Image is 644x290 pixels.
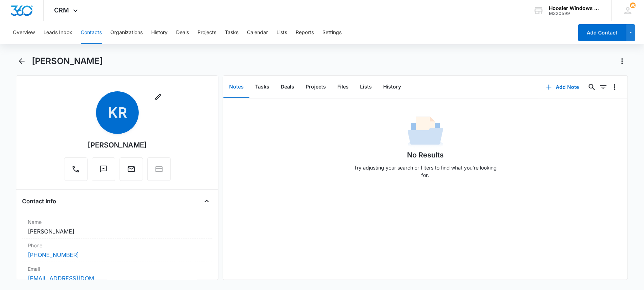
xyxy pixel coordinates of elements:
[64,157,88,181] button: Call
[81,21,102,44] button: Contacts
[549,5,601,11] div: account name
[22,262,212,286] div: Email[EMAIL_ADDRESS][DOMAIN_NAME]
[201,195,212,207] button: Close
[276,21,287,44] button: Lists
[96,91,139,134] span: KR
[16,55,27,67] button: Back
[28,218,207,226] label: Name
[13,21,35,44] button: Overview
[578,24,626,41] button: Add Contact
[598,81,609,93] button: Filters
[28,274,99,283] a: [EMAIL_ADDRESS][DOMAIN_NAME]
[630,2,636,8] div: notifications count
[32,56,103,66] h1: [PERSON_NAME]
[151,21,168,44] button: History
[407,150,444,160] h1: No Results
[92,157,115,181] button: Text
[322,21,342,44] button: Settings
[197,21,216,44] button: Projects
[28,227,207,236] dd: [PERSON_NAME]
[300,76,332,98] button: Projects
[296,21,314,44] button: Reports
[586,81,598,93] button: Search...
[223,76,249,98] button: Notes
[249,76,275,98] button: Tasks
[64,168,88,174] a: Call
[28,251,79,259] a: [PHONE_NUMBER]
[28,265,207,273] label: Email
[630,2,636,8] span: 96
[43,21,72,44] button: Leads Inbox
[88,140,147,150] div: [PERSON_NAME]
[120,168,143,174] a: Email
[247,21,268,44] button: Calendar
[609,81,621,93] button: Overflow Menu
[275,76,300,98] button: Deals
[408,114,443,150] img: No Data
[120,157,143,181] button: Email
[22,197,56,205] h4: Contact Info
[176,21,189,44] button: Deals
[225,21,238,44] button: Tasks
[351,164,500,179] p: Try adjusting your search or filters to find what you’re looking for.
[22,239,212,262] div: Phone[PHONE_NUMBER]
[22,215,212,239] div: Name[PERSON_NAME]
[549,11,601,16] div: account id
[110,21,143,44] button: Organizations
[332,76,354,98] button: Files
[28,242,207,249] label: Phone
[539,79,586,96] button: Add Note
[92,168,115,174] a: Text
[617,55,628,67] button: Actions
[378,76,407,98] button: History
[54,6,69,14] span: CRM
[354,76,378,98] button: Lists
